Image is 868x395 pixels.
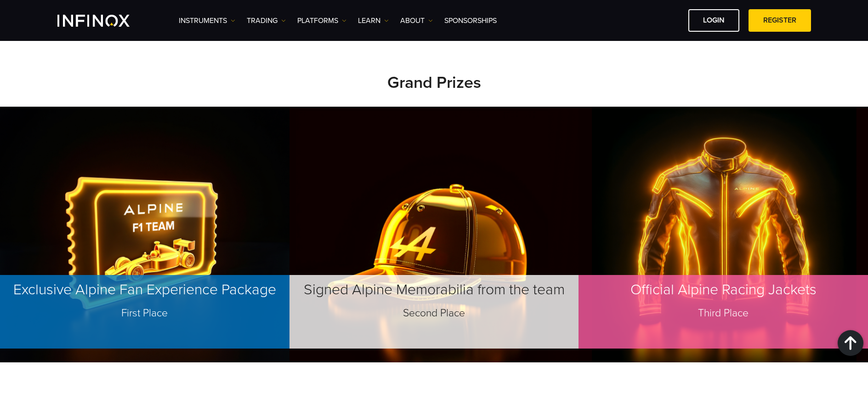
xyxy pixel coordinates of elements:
[444,15,497,26] a: SPONSORSHIPS
[121,307,168,320] span: First Place
[400,15,433,26] a: ABOUT
[688,9,739,32] a: LOGIN
[289,275,579,349] p: Signed Alpine Memorabilia from the team
[749,9,811,32] a: REGISTER
[403,307,465,320] span: Second Place
[358,15,389,26] a: Learn
[247,15,286,26] a: TRADING
[698,307,749,320] span: Third Place
[297,15,346,26] a: PLATFORMS
[387,73,481,92] strong: Grand Prizes
[179,15,235,26] a: Instruments
[57,15,151,27] a: INFINOX Logo
[579,275,868,349] p: Official Alpine Racing Jackets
